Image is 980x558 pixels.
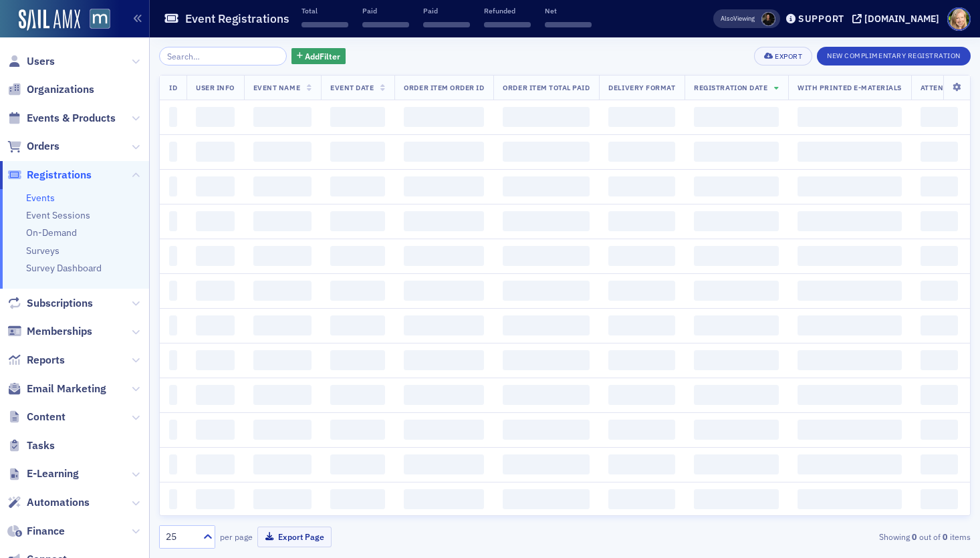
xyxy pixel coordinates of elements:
div: Showing out of items [709,531,971,543]
a: Orders [7,139,59,154]
button: Export [754,47,812,65]
span: ‌ [798,142,902,162]
span: ‌ [608,350,675,370]
span: ‌ [545,22,592,27]
span: ‌ [798,176,902,196]
span: ‌ [330,176,385,196]
span: ‌ [608,385,675,405]
span: Organizations [27,82,94,97]
span: ‌ [798,454,902,474]
span: ‌ [301,22,348,27]
span: Events & Products [27,111,116,126]
span: ‌ [798,385,902,405]
a: Email Marketing [7,382,106,396]
span: ‌ [330,454,385,474]
span: ‌ [608,420,675,440]
span: ‌ [253,489,312,509]
button: [DOMAIN_NAME] [852,14,944,23]
a: Registrations [7,168,92,182]
span: ‌ [503,142,590,162]
span: ‌ [169,454,177,474]
span: ‌ [503,107,590,127]
span: ‌ [694,385,779,405]
span: ‌ [423,22,470,27]
span: ‌ [921,315,958,335]
span: ‌ [196,142,235,162]
span: ‌ [503,176,590,196]
span: ‌ [253,454,312,474]
span: Event Name [253,83,300,92]
span: Event Date [330,83,374,92]
a: SailAMX [19,9,80,31]
span: ‌ [484,22,531,27]
span: ‌ [798,489,902,509]
a: Event Sessions [26,209,90,221]
span: Subscriptions [27,296,93,311]
span: Profile [947,7,971,31]
span: ‌ [169,489,177,509]
a: Automations [7,495,90,510]
span: ‌ [608,315,675,335]
span: ‌ [330,385,385,405]
span: ‌ [196,281,235,301]
span: ‌ [694,489,779,509]
span: ‌ [404,454,484,474]
div: Support [798,13,844,25]
span: ‌ [921,176,958,196]
span: ‌ [169,385,177,405]
span: ‌ [921,489,958,509]
span: ‌ [404,350,484,370]
a: Subscriptions [7,296,93,311]
span: Order Item Order ID [404,83,484,92]
span: ‌ [196,107,235,127]
a: Reports [7,353,65,368]
span: Attended [921,83,958,92]
a: On-Demand [26,227,77,239]
span: Tasks [27,438,55,453]
span: ‌ [921,420,958,440]
span: ‌ [694,211,779,231]
span: ‌ [404,142,484,162]
span: ‌ [330,489,385,509]
span: ‌ [169,142,177,162]
span: ‌ [608,281,675,301]
span: ‌ [503,454,590,474]
span: ‌ [253,107,312,127]
span: ‌ [694,176,779,196]
span: ‌ [694,107,779,127]
span: ‌ [921,454,958,474]
span: ‌ [798,420,902,440]
span: ‌ [608,176,675,196]
span: Reports [27,353,65,368]
span: ‌ [169,246,177,266]
span: ‌ [196,420,235,440]
span: ‌ [196,176,235,196]
span: ‌ [196,454,235,474]
span: ‌ [921,385,958,405]
span: ‌ [404,211,484,231]
span: ‌ [404,246,484,266]
span: ‌ [169,420,177,440]
span: Automations [27,495,90,510]
span: ‌ [694,315,779,335]
a: Tasks [7,438,55,453]
span: ‌ [404,281,484,301]
span: ‌ [608,107,675,127]
span: ‌ [608,246,675,266]
span: ‌ [608,489,675,509]
span: ‌ [694,420,779,440]
a: Content [7,410,66,424]
span: ‌ [330,281,385,301]
span: ‌ [404,315,484,335]
span: Registration Date [694,83,767,92]
span: ‌ [798,281,902,301]
span: ‌ [330,350,385,370]
a: Events [26,192,55,204]
div: Also [721,14,733,23]
span: Finance [27,524,65,539]
span: Memberships [27,324,92,339]
p: Total [301,6,348,15]
span: ID [169,83,177,92]
span: ‌ [608,211,675,231]
span: Delivery Format [608,83,675,92]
